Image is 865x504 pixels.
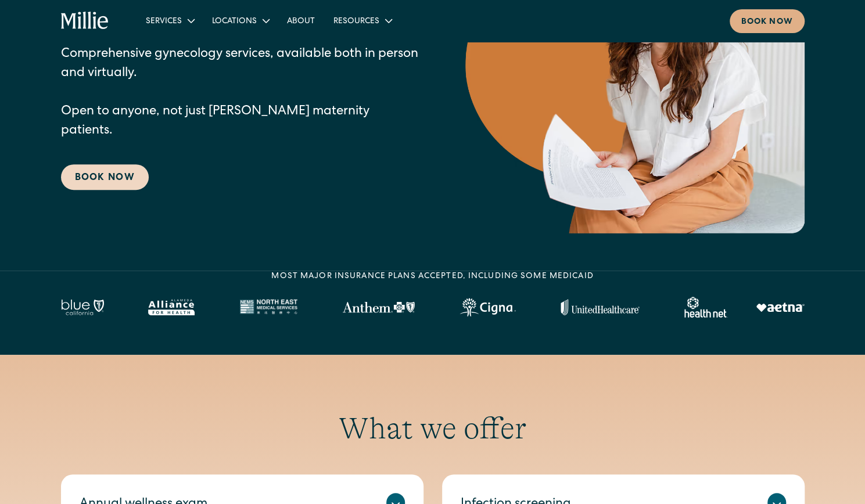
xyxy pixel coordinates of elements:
a: Book Now [61,164,149,190]
img: United Healthcare logo [561,299,640,315]
img: Anthem Logo [342,301,415,313]
div: MOST MAJOR INSURANCE PLANS ACCEPTED, INCLUDING some MEDICAID [271,271,593,283]
img: Blue California logo [61,299,104,315]
div: Locations [203,11,278,30]
p: Comprehensive gynecology services, available both in person and virtually. Open to anyone, not ju... [61,45,419,141]
img: North East Medical Services logo [239,299,297,315]
a: About [278,11,324,30]
div: Services [137,11,203,30]
h2: What we offer [61,411,805,447]
div: Resources [324,11,400,30]
div: Resources [333,16,379,28]
img: Healthnet logo [684,297,728,318]
a: Book now [730,9,805,33]
div: Locations [212,16,257,28]
img: Aetna logo [756,303,805,312]
a: home [61,12,109,30]
div: Book now [741,16,793,28]
div: Services [146,16,182,28]
img: Alameda Alliance logo [148,299,194,315]
img: Cigna logo [460,298,516,316]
